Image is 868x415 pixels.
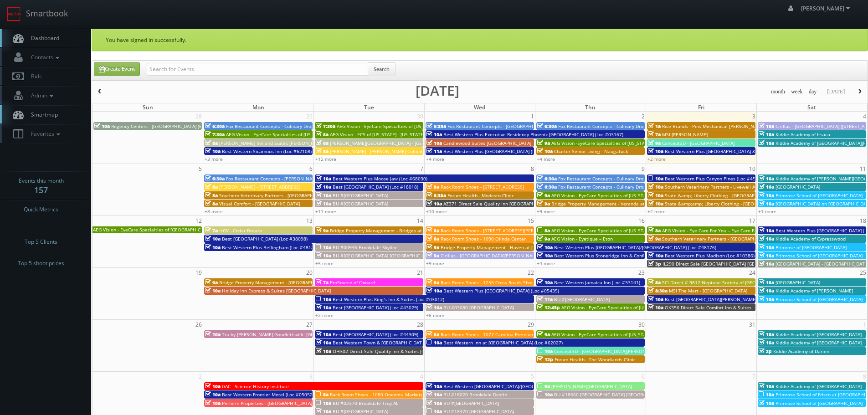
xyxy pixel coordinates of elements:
span: AEG Vision - Eye Care For You – Eye Care For You ([PERSON_NAME]) [662,227,808,234]
span: Tue [364,103,374,111]
span: 9a [537,140,550,146]
span: 10a [205,236,221,242]
span: 10a [759,227,774,234]
span: MSI [PERSON_NAME] [662,131,708,138]
span: Fox Restaurant Concepts - Culinary Dropout - [GEOGRAPHIC_DATA] [558,123,702,129]
span: 10a [648,192,663,199]
span: 8a [205,184,218,190]
a: +2 more [647,208,666,215]
span: 10a [316,184,331,190]
span: 9a [537,236,550,242]
span: Best Western Plus Madison (Loc #10386) [665,252,755,259]
span: 19 [195,268,203,277]
span: Kiddie Academy of Darien [773,348,829,354]
span: 6:30a [205,175,225,182]
span: Best Western [GEOGRAPHIC_DATA]/[GEOGRAPHIC_DATA] (Loc #05785) [443,383,595,389]
span: Favorites [26,130,62,138]
span: Charter Senior Living - Naugatuck [554,148,628,154]
span: 10a [759,279,774,286]
span: 8a [316,140,329,146]
span: AEG Vision - EyeCare Specialties of [US_STATE] – [PERSON_NAME] Eye Care [551,192,714,199]
span: AEG Vision - EyeCare Specialties of [US_STATE] – Southwest Orlando Eye Care [226,131,395,138]
span: Fox Restaurant Concepts - Culinary Dropout - [GEOGRAPHIC_DATA] [226,123,370,129]
span: 11 [859,164,867,174]
span: 6 [308,164,313,174]
span: ProSource of Oxnard [330,279,375,286]
span: Rack Room Shoes - [STREET_ADDRESS] [441,184,524,190]
a: +3 more [205,156,223,162]
span: 10a [426,140,442,146]
span: Best Western Plus Stoneridge Inn & Conference Centre (Loc #66085) [554,252,704,259]
span: Primrose School of [GEOGRAPHIC_DATA] [776,296,863,302]
span: 21 [416,268,424,277]
span: Southern Veterinary Partners - [GEOGRAPHIC_DATA] [219,192,332,199]
span: 2p [759,348,772,354]
a: +12 more [315,156,336,162]
span: 10a [205,391,221,398]
span: 10a [759,400,774,406]
span: 8a [316,391,329,398]
span: 8a [205,140,218,146]
span: AEG Vision - EyeCare Specialties of [GEOGRAPHIC_DATA] – [PERSON_NAME] Eyecare Associates ([PERSON... [93,226,339,233]
span: 8a [648,227,661,234]
span: [PERSON_NAME] - [STREET_ADDRESS] [219,184,300,190]
span: Bridge Property Management - [GEOGRAPHIC_DATA] at [GEOGRAPHIC_DATA] [219,279,385,286]
span: 10a [759,131,774,138]
span: AZ371 Direct Sale Quality Inn [GEOGRAPHIC_DATA] [443,200,554,207]
span: 10a [759,331,774,338]
span: 16 [637,216,646,225]
img: smartbook-logo.png [7,7,21,21]
span: 10a [316,331,331,338]
span: 3 [751,112,756,121]
span: 10a [648,296,663,302]
span: Best [GEOGRAPHIC_DATA][PERSON_NAME] (Loc #32091) [665,296,786,302]
span: 9a [426,252,439,259]
span: 28 [195,112,203,121]
span: 7a [205,227,218,234]
span: BU #[GEOGRAPHIC_DATA] [GEOGRAPHIC_DATA] [333,252,434,259]
span: Sat [807,103,816,111]
span: 10a [759,391,774,398]
span: 10a [759,200,774,207]
span: 30 [416,112,424,121]
span: Forum Health - Modesto Clinic [447,192,514,199]
span: Forum Health - The Woodlands Clinic [555,356,636,363]
span: 10a [759,339,774,346]
span: 13 [305,216,313,225]
span: BU #[GEOGRAPHIC_DATA] [554,296,610,302]
span: 22 [527,268,535,277]
span: 10a [426,339,442,346]
a: +4 more [537,156,555,162]
span: AEG Vision - EyeCare Specialties of [US_STATE] – [PERSON_NAME] & Associates [561,304,733,311]
span: Kiddie Academy of Cypresswood [776,236,846,242]
span: BU #[GEOGRAPHIC_DATA] [333,192,388,199]
span: 9a [648,140,661,146]
a: +6 more [426,312,444,318]
span: [PERSON_NAME][GEOGRAPHIC_DATA] [551,383,632,389]
span: 11a [426,148,442,154]
span: 10a [648,184,663,190]
span: BU #[GEOGRAPHIC_DATA] [333,200,388,207]
span: 10a [648,200,663,207]
span: 12 [195,216,203,225]
span: 10a [205,287,221,294]
span: AEG Vision - ECS of [US_STATE] - [US_STATE] Valley Family Eye Care [330,131,475,138]
span: 10a [537,348,553,354]
span: 12:45p [537,304,560,311]
span: 9a [537,192,550,199]
span: 10a [759,140,774,146]
span: 9a [426,244,439,251]
span: 10a [759,261,774,267]
span: Wed [474,103,485,111]
span: Top 5 Clients [25,237,57,246]
span: BU #18020 Brookdale Destin [443,391,507,398]
span: 10a [316,175,331,182]
span: Contacts [26,53,62,61]
span: 8a [648,279,661,286]
button: [DATE] [824,86,848,97]
span: Thu [585,103,596,111]
span: Kiddie Academy of [GEOGRAPHIC_DATA] [776,331,862,338]
span: 8a [426,331,439,338]
span: Best Western Plus Executive Residency Phoenix [GEOGRAPHIC_DATA] (Loc #03167) [443,131,623,138]
span: 10a [759,236,774,242]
